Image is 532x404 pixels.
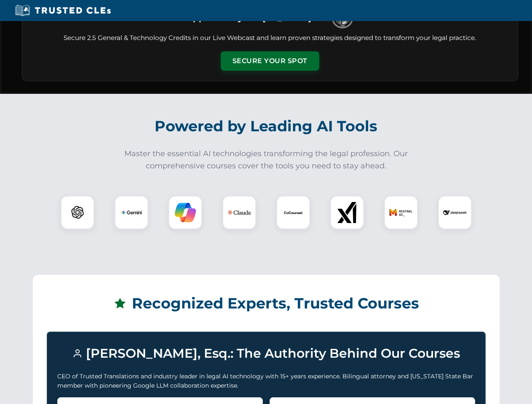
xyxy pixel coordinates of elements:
[384,196,418,229] div: Mistral AI
[61,196,94,229] div: ChatGPT
[276,196,310,229] div: CoCounsel
[227,201,251,224] img: Claude Logo
[57,372,475,391] p: CEO of Trusted Translations and industry leader in legal AI technology with 15+ years experience....
[13,4,113,17] img: Trusted CLEs
[175,202,196,223] img: Copilot Logo
[121,202,142,223] img: Gemini Logo
[221,51,319,71] button: Secure Your Spot
[443,201,467,224] img: DeepSeek Logo
[33,112,500,141] h2: Powered by Leading AI Tools
[115,196,148,229] div: Gemini
[65,200,90,225] img: ChatGPT Logo
[47,289,486,318] h2: Recognized Experts, Trusted Courses
[337,202,358,223] img: xAI Logo
[438,196,472,229] div: DeepSeek
[283,202,304,223] img: CoCounsel Logo
[57,342,475,365] h3: [PERSON_NAME], Esq.: The Authority Behind Our Courses
[168,196,202,229] div: Copilot
[222,196,256,229] div: Claude
[32,33,508,43] p: Secure 2.5 General & Technology Credits in our Live Webcast and learn proven strategies designed ...
[389,201,413,224] img: Mistral AI Logo
[330,196,364,229] div: xAI
[119,148,414,172] p: Master the essential AI technologies transforming the legal profession. Our comprehensive courses...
